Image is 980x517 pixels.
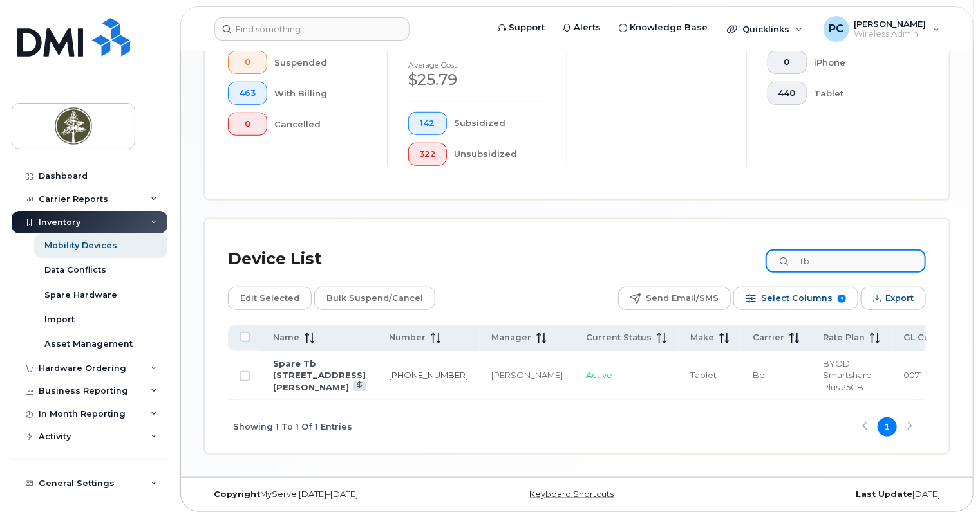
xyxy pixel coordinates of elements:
span: [PERSON_NAME] [854,19,927,29]
span: Edit Selected [240,289,299,308]
span: Tablet [690,370,717,380]
span: Number [389,332,426,343]
button: Edit Selected [228,287,312,310]
div: MyServe [DATE]–[DATE] [204,489,453,500]
div: iPhone [815,51,906,74]
div: Quicklinks [718,16,812,42]
span: 142 [419,118,436,129]
span: 0071-6220 [903,370,945,380]
span: 463 [239,88,256,98]
a: Keyboard Shortcuts [530,489,614,499]
h4: Average cost [408,60,546,69]
a: Alerts [554,15,610,41]
span: Quicklinks [742,24,789,34]
button: 440 [768,82,807,105]
span: Name [273,332,299,343]
div: Device List [228,242,322,276]
span: Export [885,289,914,308]
span: PC [829,21,843,37]
input: Search Device List ... [766,249,926,273]
input: Find something... [214,17,410,41]
a: Support [489,15,554,41]
span: Wireless Admin [854,29,927,39]
button: Select Columns 9 [733,287,858,310]
a: [PHONE_NUMBER] [389,370,468,380]
span: 9 [838,295,846,303]
div: $25.79 [408,69,546,91]
span: Showing 1 To 1 Of 1 Entries [233,417,352,437]
button: 463 [228,82,267,105]
a: Spare Tb [STREET_ADDRESS][PERSON_NAME] [273,358,366,392]
span: Active [586,370,612,380]
button: Bulk Suspend/Cancel [314,287,435,310]
div: With Billing [275,82,367,105]
span: Knowledge Base [630,21,708,34]
button: 322 [408,143,447,166]
span: Bulk Suspend/Cancel [326,289,423,308]
span: Current Status [586,332,652,343]
button: 0 [768,51,807,74]
span: Send Email/SMS [646,289,719,308]
div: Subsidized [455,112,547,135]
div: Unsubsidized [455,143,547,166]
span: Bell [753,370,769,380]
strong: Last Update [856,489,912,499]
span: Manager [491,332,531,343]
button: Page 1 [878,417,897,437]
button: Send Email/SMS [618,287,731,310]
span: GL Code [903,332,941,343]
span: Carrier [753,332,784,343]
div: Paulina Cantos [815,16,949,42]
div: Suspended [275,51,367,74]
a: View Last Bill [353,381,366,391]
span: Alerts [574,21,601,34]
button: 0 [228,113,267,136]
span: Rate Plan [823,332,865,343]
div: [DATE] [701,489,950,500]
div: Tablet [815,82,906,105]
button: 142 [408,112,447,135]
a: Knowledge Base [610,15,717,41]
button: 0 [228,51,267,74]
span: 0 [239,57,256,68]
span: 440 [778,88,796,98]
strong: Copyright [214,489,260,499]
span: Make [690,332,714,343]
span: 322 [419,149,436,159]
span: 0 [778,57,796,68]
span: BYOD Smartshare Plus 25GB [823,358,872,392]
span: Support [509,21,545,34]
button: Export [861,287,926,310]
div: Cancelled [275,113,367,136]
div: [PERSON_NAME] [491,369,563,381]
span: 0 [239,119,256,129]
span: Select Columns [761,289,833,308]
